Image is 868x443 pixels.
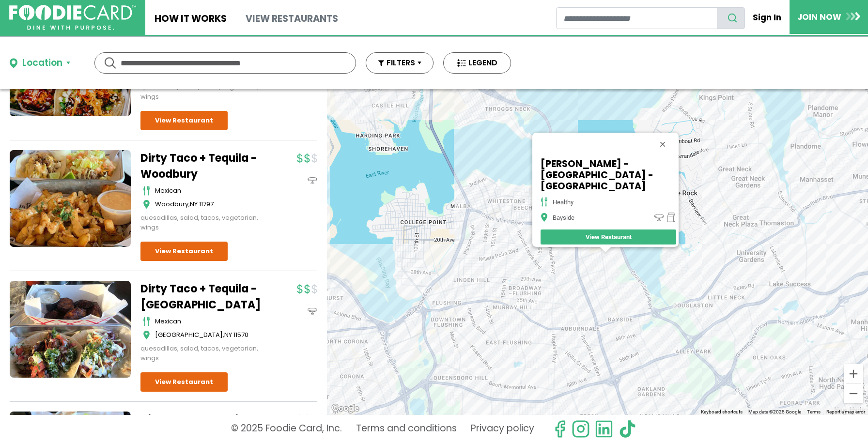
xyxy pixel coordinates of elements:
span: NY [190,199,198,209]
img: cutlery_icon.svg [143,186,150,196]
div: healthy [553,198,573,205]
div: Bayside [553,214,574,221]
button: Location [10,56,70,70]
div: quesadillas, salad, tacos, vegetarian, wings [140,344,262,363]
a: Terms [807,409,821,414]
span: [GEOGRAPHIC_DATA] [155,330,223,339]
img: linkedin.svg [595,420,613,438]
button: Close [651,133,674,156]
img: map_icon.svg [143,199,150,209]
button: FILTERS [366,52,434,74]
h5: [PERSON_NAME] - [GEOGRAPHIC_DATA] - [GEOGRAPHIC_DATA] [541,158,676,192]
img: dinein_icon.png [654,213,664,222]
img: tiktok.svg [618,420,636,438]
a: Dirty Taco + Tequila - [GEOGRAPHIC_DATA] [140,281,262,313]
img: cutlery_icon.svg [143,317,150,326]
span: 11570 [233,330,248,339]
img: map_icon.svg [143,330,150,340]
span: Woodbury [155,199,188,209]
a: Dirty Taco + Tequila - Woodbury [140,150,262,182]
div: mexican [155,186,262,196]
span: Map data ©2025 Google [748,409,801,414]
div: Location [22,56,62,70]
img: dinein_icon.svg [308,176,317,185]
button: Zoom in [844,364,863,383]
img: dinein_icon.svg [308,306,317,316]
div: quesadillas, salad, tacos, vegetarian, wings [140,213,262,232]
a: View Restaurant [140,111,228,130]
a: View Restaurant [140,242,228,261]
a: Terms and conditions [356,420,457,438]
img: cutlery_icon.png [541,197,548,207]
a: Privacy policy [471,420,534,438]
img: map_icon.png [541,213,548,222]
a: View Restaurant [541,229,676,244]
div: , [155,330,262,340]
span: NY [224,330,232,339]
button: LEGEND [443,52,511,74]
a: View Restaurant [140,372,228,392]
img: FoodieCard; Eat, Drink, Save, Donate [9,5,136,31]
span: 11797 [199,199,214,209]
button: Zoom out [844,384,863,403]
svg: check us out on facebook [551,420,569,438]
a: Report a map error [826,409,865,414]
a: Open this area in Google Maps (opens a new window) [329,402,361,415]
a: Sign In [745,7,790,28]
p: © 2025 Foodie Card, Inc. [231,420,342,438]
input: restaurant search [556,7,717,29]
div: mexican [155,317,262,326]
button: Keyboard shortcuts [701,409,743,415]
div: quesadillas, salad, tacos, vegetarian, wings [140,82,262,101]
img: Google [329,402,361,415]
img: pickup_icon.png [666,213,676,222]
div: , [155,199,262,209]
button: search [717,7,745,29]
